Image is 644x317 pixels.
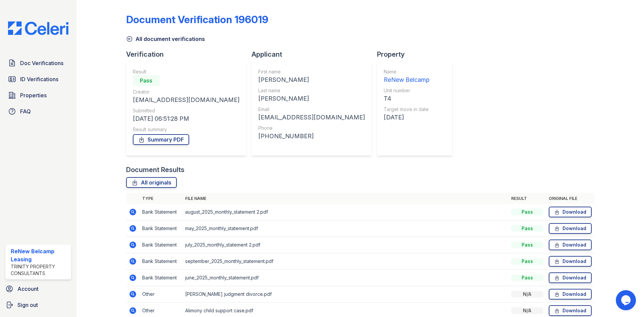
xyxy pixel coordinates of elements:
a: Account [3,282,74,296]
div: Verification [126,50,252,59]
td: Bank Statement [140,220,182,237]
td: Bank Statement [140,204,182,220]
a: Download [549,207,592,217]
td: Bank Statement [140,270,182,286]
th: Result [508,193,546,204]
div: Name [384,68,429,75]
th: File name [182,193,508,204]
div: Target move in date [384,106,429,113]
div: Email [258,106,365,113]
span: FAQ [20,107,31,115]
td: Bank Statement [140,237,182,253]
td: june_2025_monthly_statement.pdf [182,270,508,286]
td: Bank Statement [140,253,182,270]
td: [PERSON_NAME] judgment divorce.pdf [182,286,508,303]
iframe: chat widget [616,290,637,310]
div: Unit number [384,87,429,94]
a: Download [549,305,592,316]
span: Account [17,285,39,293]
td: august_2025_monthly_statement 2.pdf [182,204,508,220]
span: Sign out [17,301,38,309]
a: Download [549,289,592,300]
div: Creator [133,89,239,95]
div: N/A [511,307,543,314]
img: CE_Logo_Blue-a8612792a0a2168367f1c8372b55b34899dd931a85d93a1a3d3e32e68fde9ad4.png [3,21,74,35]
div: Pass [511,258,543,265]
div: Trinity Property Consultants [11,263,68,277]
div: [DATE] [384,113,429,122]
span: Doc Verifications [20,59,63,67]
a: Properties [5,89,71,102]
div: Pass [511,209,543,215]
div: [EMAIL_ADDRESS][DOMAIN_NAME] [133,95,239,105]
a: FAQ [5,105,71,118]
a: Sign out [3,298,74,312]
div: ReNew Belcamp Leasing [11,247,68,263]
th: Type [140,193,182,204]
div: Pass [133,75,160,86]
div: Result summary [133,126,239,133]
div: Phone [258,125,365,131]
a: Download [549,223,592,234]
a: Download [549,256,592,267]
th: Original file [546,193,594,204]
a: Summary PDF [133,134,189,145]
div: Property [377,50,458,59]
a: ID Verifications [5,72,71,86]
a: Doc Verifications [5,56,71,70]
td: may_2025_monthly_statement.pdf [182,220,508,237]
div: Pass [511,242,543,248]
div: Submitted [133,107,239,114]
div: [PERSON_NAME] [258,75,365,85]
div: [DATE] 06:51:28 PM [133,114,239,123]
td: Other [140,286,182,303]
div: [PHONE_NUMBER] [258,131,365,141]
div: ReNew Belcamp [384,75,429,85]
a: Download [549,240,592,250]
span: Properties [20,91,47,99]
a: All originals [126,177,177,188]
div: Pass [511,274,543,281]
div: Document Results [126,165,184,174]
a: All document verifications [126,35,205,43]
div: T4 [384,94,429,103]
div: First name [258,68,365,75]
a: Name ReNew Belcamp [384,68,429,85]
div: Last name [258,87,365,94]
div: N/A [511,291,543,298]
a: Download [549,272,592,283]
div: Pass [511,225,543,232]
td: september_2025_monthly_statement.pdf [182,253,508,270]
div: [EMAIL_ADDRESS][DOMAIN_NAME] [258,113,365,122]
div: Document Verification 196019 [126,13,268,25]
span: ID Verifications [20,75,58,83]
td: july_2025_monthly_statement 2.pdf [182,237,508,253]
div: [PERSON_NAME] [258,94,365,103]
div: Result [133,68,239,75]
div: Applicant [252,50,377,59]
